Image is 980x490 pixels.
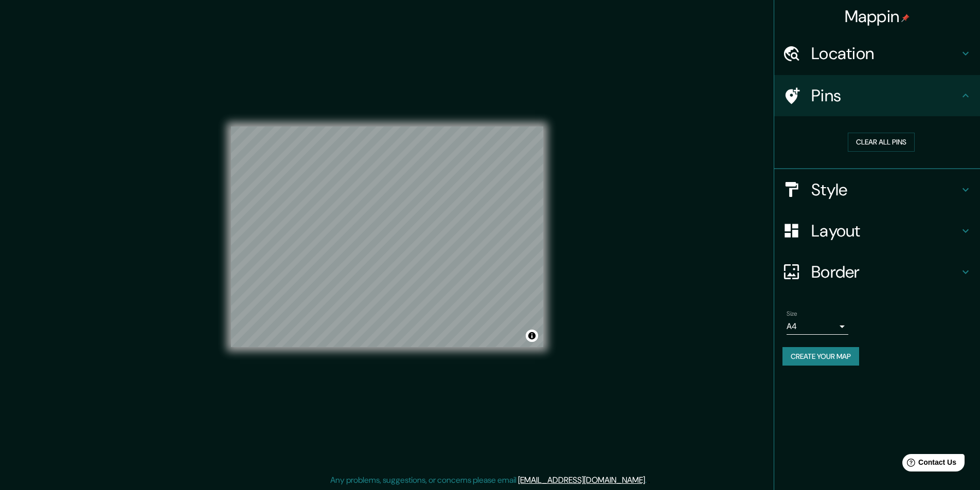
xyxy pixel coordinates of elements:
div: Style [774,169,980,210]
canvas: Map [231,126,543,347]
button: Toggle attribution [526,330,538,342]
h4: Pins [811,85,959,106]
h4: Location [811,43,959,64]
div: Location [774,33,980,74]
p: Any problems, suggestions, or concerns please email . [330,474,647,486]
div: Border [774,251,980,293]
h4: Mappin [845,6,910,27]
button: Clear all pins [848,133,915,152]
h4: Border [811,262,959,282]
iframe: Help widget launcher [888,450,969,479]
div: . [647,474,648,486]
label: Size [787,309,797,318]
div: Layout [774,210,980,251]
div: Pins [774,75,980,116]
a: [EMAIL_ADDRESS][DOMAIN_NAME] [518,475,645,485]
div: . [648,474,650,486]
h4: Style [811,179,959,200]
h4: Layout [811,221,959,241]
button: Create your map [782,347,859,366]
div: A4 [787,318,848,335]
img: pin-icon.png [901,14,910,22]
